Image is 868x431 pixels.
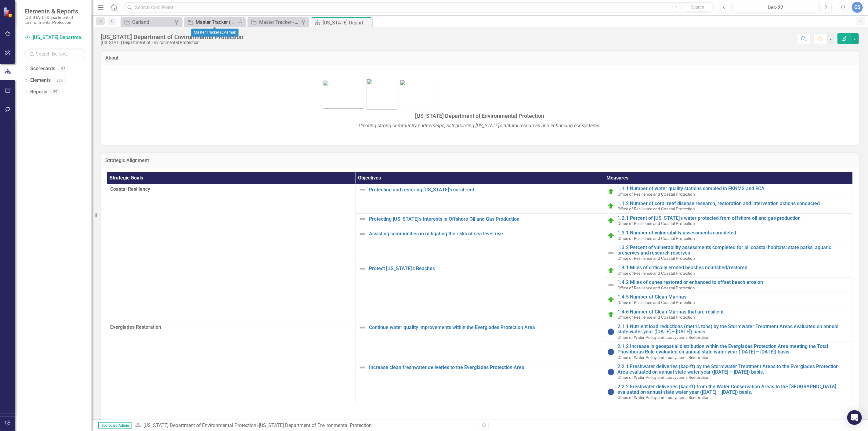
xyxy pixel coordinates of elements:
img: bird1.png [400,80,439,109]
td: Double-Click to Edit Right Click for Context Menu [604,243,852,263]
img: On Target [607,217,615,224]
div: 224 [54,78,66,83]
a: 1.4.5 Number of Clean Marinas [618,294,849,300]
button: Dec-22 [732,2,819,13]
div: 93 [58,66,68,71]
span: Everglades Restoration [110,324,352,331]
a: 1.1.1 Number of water quality stations sampled in FKNMS and ECA [618,186,849,191]
a: Reports [30,89,47,96]
img: No Information [607,328,615,335]
span: Search [691,5,704,9]
img: Not Defined [607,249,615,257]
span: Office of Resilience and Coastal Protection [618,221,695,226]
span: Office of Water Policy and Ecosystems Restoration [618,395,710,400]
a: Master Tracker - Current User [249,18,299,26]
a: 2.2.1 Freshwater deliveries (kac-ft) by the Stormwater Treatment Areas to the Everglades Protecti... [618,364,849,375]
a: Scorecards [30,65,55,72]
td: Double-Click to Edit [107,184,356,322]
a: 1.1.2 Number of coral reef disease research, restoration and intervention actions conducted [618,201,849,206]
td: Double-Click to Edit Right Click for Context Menu [356,322,604,362]
td: Double-Click to Edit Right Click for Context Menu [604,184,852,199]
a: 1.4.1 Miles of critically eroded beaches nourished/restored [618,265,849,270]
h3: About [105,55,854,61]
a: Protect [US_STATE]'s Beaches [369,266,601,271]
span: Office of Resilience and Coastal Protection [618,300,695,305]
td: Double-Click to Edit Right Click for Context Menu [356,213,604,228]
td: Double-Click to Edit Right Click for Context Menu [604,292,852,307]
a: Protecting [US_STATE]'s Interests in Offshore Oil and Gas Production [369,216,601,222]
a: 1.4.2 Miles of dunes restored or enhanced to offset beach erosion [618,280,849,285]
img: Not Defined [359,215,366,223]
img: Not Defined [359,265,366,272]
div: Garland [132,18,172,26]
img: Not Defined [359,186,366,193]
span: Office of Resilience and Coastal Protection [618,192,695,197]
input: Search ClearPoint... [124,2,714,13]
a: 1.2.1 Percent of [US_STATE]'s water protected from offshore oil and gas production [618,215,849,221]
span: Office of Resilience and Coastal Protection [618,285,695,290]
img: On Target [607,188,615,195]
span: Office of Water Policy and Ecosystems Restoration [618,335,710,340]
a: 1.3.2 Percent of vulnerability assessments completed for all coastal habitats: state parks, aquat... [618,245,849,255]
td: Double-Click to Edit Right Click for Context Menu [356,263,604,322]
span: Office of Water Policy and Ecosystems Restoration [618,355,710,360]
a: [US_STATE] Department of Environmental Protection [24,34,85,41]
td: Double-Click to Edit Right Click for Context Menu [356,228,604,263]
h3: Strategic Alignment [105,158,854,163]
a: 1.3.1 Number of vulnerability assessments completed [618,230,849,236]
span: Elements & Reports [24,8,85,15]
div: [US_STATE] Department of Environmental Protection [259,422,372,428]
input: Search Below... [24,49,85,59]
div: Master Tracker (External) [191,29,239,37]
a: Elements [30,77,51,84]
td: Double-Click to Edit Right Click for Context Menu [604,228,852,243]
img: FL-DEP-LOGO-color-sam%20v4.jpg [367,79,397,110]
img: On Target [607,311,615,318]
img: ClearPoint Strategy [3,7,14,18]
span: Office of Resilience and Coastal Protection [618,271,695,276]
div: [US_STATE] Department of Environmental Protection [323,19,371,27]
a: Increase clean freshwater deliveries to the Everglades Protection Area [369,365,601,370]
em: Creating strong community partnerships, safeguarding [US_STATE]'s natural resources and enhancing... [359,123,601,129]
a: 2.1.1 Nutrient load reductions (metric tons) by the Stormwater Treatment Areas evaluated on annua... [618,324,849,335]
td: Double-Click to Edit Right Click for Context Menu [604,213,852,228]
a: [US_STATE] Department of Environmental Protection [143,422,256,428]
a: Master Tracker (External) [186,18,236,26]
img: Not Defined [359,364,366,371]
img: On Target [607,296,615,303]
img: No Information [607,388,615,396]
div: Dec-22 [734,4,817,11]
td: Double-Click to Edit [107,322,356,402]
a: Assisting communities in mitigating the risks of sea level rise [369,231,601,237]
img: On Target [607,267,615,274]
div: Master Tracker - Current User [259,18,299,26]
td: Double-Click to Edit Right Click for Context Menu [604,263,852,277]
span: Coastal Resiliency [110,186,352,193]
td: Double-Click to Edit Right Click for Context Menu [604,342,852,362]
a: Protecting and restoring [US_STATE]'s coral reef [369,187,601,193]
a: 2.2.2 Freshwater deliveries (kac-ft) from the Water Conservation Areas to the [GEOGRAPHIC_DATA] e... [618,384,849,395]
img: No Information [607,348,615,356]
div: [US_STATE] Department of Environmental Protection [101,34,243,40]
span: Office of Resilience and Coastal Protection [618,236,695,241]
img: Not Defined [359,230,366,237]
img: No Information [607,368,615,376]
span: Office of Resilience and Coastal Protection [618,256,695,261]
div: » [135,422,475,429]
td: Double-Click to Edit Right Click for Context Menu [356,184,604,213]
div: Master Tracker (External) [196,18,236,26]
img: On Target [607,232,615,239]
div: 39 [50,89,60,95]
td: Double-Click to Edit Right Click for Context Menu [604,362,852,382]
img: Not Defined [607,281,615,289]
img: On Target [607,202,615,210]
a: 1.4.6 Number of Clean Marinas that are resilient [618,309,849,315]
img: Not Defined [359,324,366,331]
span: Office of Water Policy and Ecosystems Restoration [618,375,710,380]
span: Office of Resilience and Coastal Protection [618,315,695,320]
a: Garland [122,18,172,26]
td: Double-Click to Edit Right Click for Context Menu [356,362,604,402]
td: Double-Click to Edit Right Click for Context Menu [604,382,852,402]
button: GS [852,2,863,13]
